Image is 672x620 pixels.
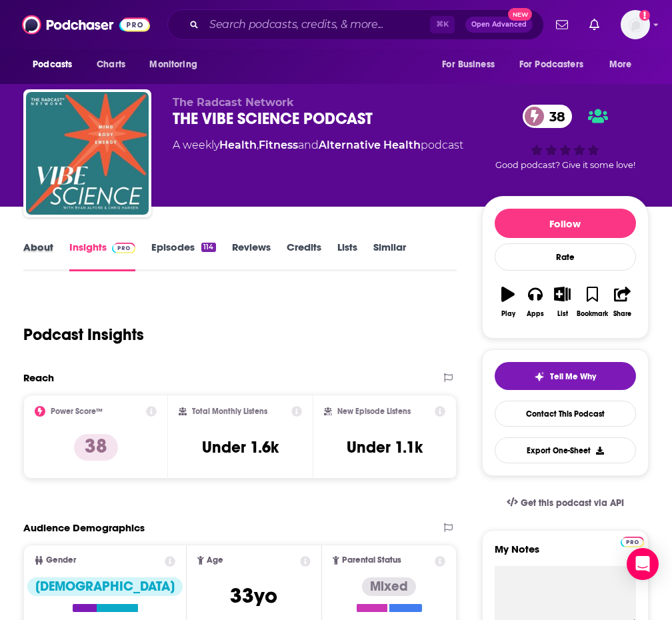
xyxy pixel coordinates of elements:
[609,55,632,74] span: More
[639,10,650,21] svg: Add a profile image
[621,10,650,39] span: Logged in as sarahhallprinc
[501,310,515,318] div: Play
[74,434,118,461] p: 38
[192,407,267,416] h2: Total Monthly Listens
[33,55,72,74] span: Podcasts
[577,310,608,318] div: Bookmark
[521,497,624,509] span: Get this podcast via API
[298,139,319,151] span: and
[259,139,298,151] a: Fitness
[613,310,631,318] div: Share
[287,241,321,271] a: Credits
[23,325,144,345] h1: Podcast Insights
[621,535,644,547] a: Pro website
[621,10,650,39] img: User Profile
[151,241,215,271] a: Episodes114
[362,577,416,596] div: Mixed
[495,401,636,427] a: Contact This Podcast
[508,8,532,21] span: New
[621,537,644,547] img: Podchaser Pro
[319,139,421,151] a: Alternative Health
[495,243,636,271] div: Rate
[97,55,125,74] span: Charts
[23,52,89,77] button: open menu
[495,160,635,170] span: Good podcast? Give it some love!
[584,13,605,36] a: Show notifications dropdown
[536,105,572,128] span: 38
[230,583,277,609] span: 33 yo
[576,278,609,326] button: Bookmark
[523,105,572,128] a: 38
[557,310,568,318] div: List
[534,371,545,382] img: tell me why sparkle
[201,243,215,252] div: 114
[46,556,76,565] span: Gender
[112,243,135,253] img: Podchaser Pro
[496,487,635,519] a: Get this podcast via API
[495,278,522,326] button: Play
[627,548,659,580] div: Open Intercom Messenger
[149,55,197,74] span: Monitoring
[551,13,573,36] a: Show notifications dropdown
[471,21,527,28] span: Open Advanced
[433,52,511,77] button: open menu
[519,55,583,74] span: For Podcasters
[26,92,149,215] img: THE VIBE SCIENCE PODCAST
[511,52,603,77] button: open menu
[207,556,223,565] span: Age
[23,241,53,271] a: About
[23,521,145,534] h2: Audience Demographics
[495,543,636,566] label: My Notes
[167,9,544,40] div: Search podcasts, credits, & more...
[621,10,650,39] button: Show profile menu
[173,96,294,109] span: The Radcast Network
[522,278,549,326] button: Apps
[373,241,406,271] a: Similar
[442,55,495,74] span: For Business
[609,278,636,326] button: Share
[430,16,455,33] span: ⌘ K
[495,209,636,238] button: Follow
[347,437,423,457] h3: Under 1.1k
[550,371,596,382] span: Tell Me Why
[337,241,357,271] a: Lists
[600,52,649,77] button: open menu
[140,52,214,77] button: open menu
[51,407,103,416] h2: Power Score™
[342,556,401,565] span: Parental Status
[23,371,54,384] h2: Reach
[465,17,533,33] button: Open AdvancedNew
[27,577,183,596] div: [DEMOGRAPHIC_DATA]
[495,362,636,390] button: tell me why sparkleTell Me Why
[173,137,463,153] div: A weekly podcast
[482,96,649,179] div: 38Good podcast? Give it some love!
[69,241,135,271] a: InsightsPodchaser Pro
[549,278,576,326] button: List
[337,407,411,416] h2: New Episode Listens
[219,139,257,151] a: Health
[257,139,259,151] span: ,
[88,52,133,77] a: Charts
[527,310,544,318] div: Apps
[204,14,430,35] input: Search podcasts, credits, & more...
[495,437,636,463] button: Export One-Sheet
[202,437,279,457] h3: Under 1.6k
[232,241,271,271] a: Reviews
[22,12,150,37] img: Podchaser - Follow, Share and Rate Podcasts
